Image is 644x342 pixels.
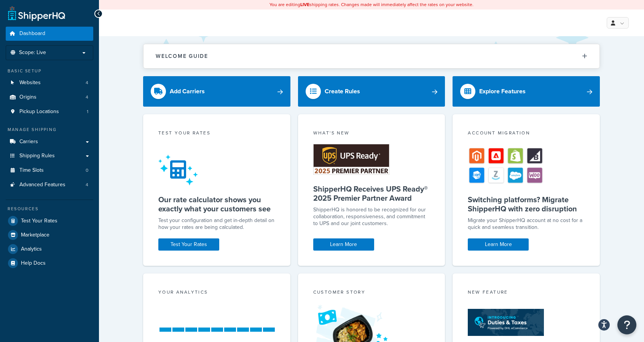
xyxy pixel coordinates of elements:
[6,90,93,104] a: Origins4
[300,1,309,8] b: LIVE
[86,167,88,174] span: 0
[87,109,88,115] span: 1
[86,80,88,86] span: 4
[19,167,44,174] span: Time Slots
[158,195,275,213] h5: Our rate calculator shows you exactly what your customers see
[6,105,93,119] a: Pickup Locations1
[6,27,93,41] a: Dashboard
[19,94,37,101] span: Origins
[6,163,93,177] a: Time Slots0
[468,195,585,213] h5: Switching platforms? Migrate ShipperHQ with zero disruption
[453,76,600,107] a: Explore Features
[313,289,430,297] div: Customer Story
[298,76,445,107] a: Create Rules
[19,139,38,145] span: Carriers
[21,218,57,224] span: Test Your Rates
[468,129,585,138] div: Account Migration
[479,86,526,97] div: Explore Features
[86,182,88,188] span: 4
[6,178,93,192] li: Advanced Features
[21,232,49,238] span: Marketplace
[19,109,59,115] span: Pickup Locations
[6,163,93,177] li: Time Slots
[19,30,45,37] span: Dashboard
[6,214,93,228] a: Test Your Rates
[6,105,93,119] li: Pickup Locations
[6,149,93,163] a: Shipping Rules
[6,228,93,242] a: Marketplace
[313,206,430,227] p: ShipperHQ is honored to be recognized for our collaboration, responsiveness, and commitment to UP...
[325,86,360,97] div: Create Rules
[19,50,46,56] span: Scope: Live
[468,289,585,297] div: New Feature
[617,315,636,334] button: Open Resource Center
[143,76,290,107] a: Add Carriers
[19,153,55,159] span: Shipping Rules
[6,90,93,104] li: Origins
[158,217,275,231] div: Test your configuration and get in-depth detail on how your rates are being calculated.
[313,129,430,138] div: What's New
[468,238,529,251] a: Learn More
[19,182,65,188] span: Advanced Features
[170,86,205,97] div: Add Carriers
[6,178,93,192] a: Advanced Features4
[6,242,93,256] a: Analytics
[6,76,93,90] li: Websites
[143,44,599,68] button: Welcome Guide
[21,246,42,253] span: Analytics
[468,217,585,231] div: Migrate your ShipperHQ account at no cost for a quick and seamless transition.
[313,184,430,203] h5: ShipperHQ Receives UPS Ready® 2025 Premier Partner Award
[6,68,93,74] div: Basic Setup
[313,238,374,251] a: Learn More
[156,53,208,59] h2: Welcome Guide
[158,129,275,138] div: Test your rates
[6,206,93,212] div: Resources
[158,289,275,297] div: Your Analytics
[19,80,41,86] span: Websites
[21,260,46,267] span: Help Docs
[6,135,93,149] a: Carriers
[158,238,219,251] a: Test Your Rates
[6,76,93,90] a: Websites4
[86,94,88,101] span: 4
[6,126,93,133] div: Manage Shipping
[6,256,93,270] a: Help Docs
